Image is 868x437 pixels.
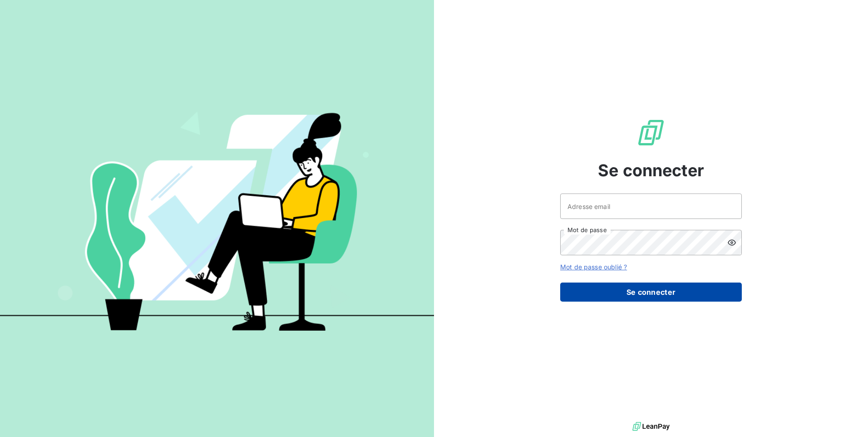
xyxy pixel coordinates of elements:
[560,283,742,302] button: Se connecter
[560,194,742,219] input: placeholder
[560,263,627,271] a: Mot de passe oublié ?
[632,420,670,433] img: logo
[598,158,704,183] span: Se connecter
[636,118,666,147] img: Logo LeanPay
